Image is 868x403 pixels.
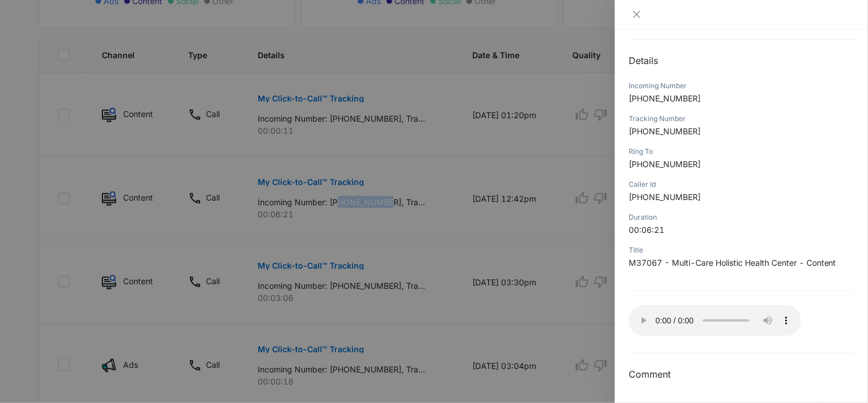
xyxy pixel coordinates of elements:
[629,114,854,124] div: Tracking Number
[629,192,701,202] span: [PHONE_NUMBER]
[632,10,641,19] span: close
[629,305,801,336] audio: Your browser does not support the audio tag.
[629,245,854,255] div: Title
[629,159,701,169] span: [PHONE_NUMBER]
[629,212,854,223] div: Duration
[629,126,701,136] span: [PHONE_NUMBER]
[629,258,836,268] span: M37067 - Multi-Care Holistic Health Center - Content
[629,93,701,103] span: [PHONE_NUMBER]
[629,146,854,157] div: Ring To
[629,179,854,190] div: Caller Id
[629,367,854,381] h3: Comment
[629,225,664,235] span: 00:06:21
[629,54,854,67] h2: Details
[629,81,854,91] div: Incoming Number
[629,9,645,20] button: Close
